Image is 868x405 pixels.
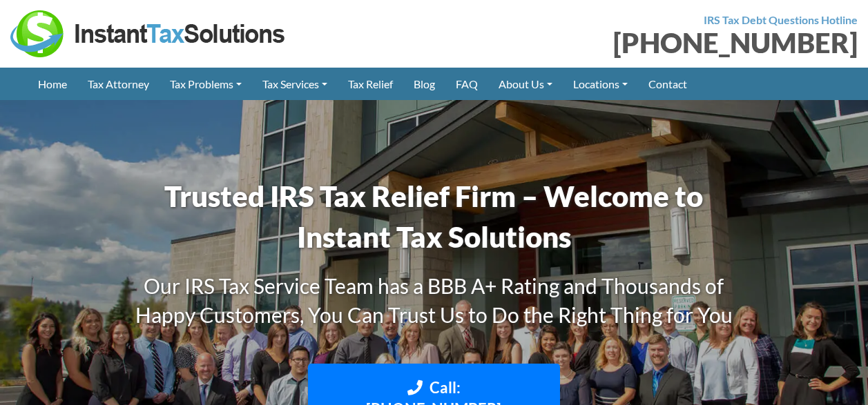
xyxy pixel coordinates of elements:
a: Blog [403,68,445,100]
a: FAQ [445,68,488,100]
h3: Our IRS Tax Service Team has a BBB A+ Rating and Thousands of Happy Customers, You Can Trust Us t... [117,271,752,329]
a: About Us [488,68,563,100]
a: Tax Relief [338,68,403,100]
strong: IRS Tax Debt Questions Hotline [704,13,858,26]
a: Contact [638,68,697,100]
a: Locations [563,68,638,100]
a: Home [28,68,77,100]
a: Tax Attorney [77,68,160,100]
a: Tax Services [252,68,338,100]
a: Tax Problems [160,68,252,100]
a: Instant Tax Solutions Logo [10,26,287,39]
div: [PHONE_NUMBER] [445,29,858,57]
h1: Trusted IRS Tax Relief Firm – Welcome to Instant Tax Solutions [117,176,752,257]
img: Instant Tax Solutions Logo [10,10,287,57]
